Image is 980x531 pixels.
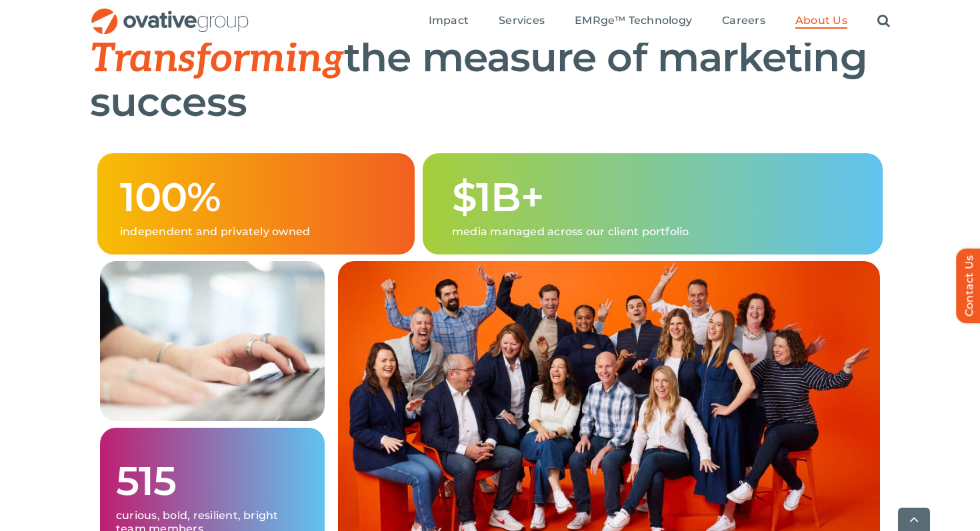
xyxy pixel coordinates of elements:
[575,14,692,29] a: EMRge™ Technology
[429,14,469,27] span: Impact
[575,14,692,27] span: EMRge™ Technology
[116,460,309,502] h1: 515
[120,176,392,219] h1: 100%
[452,225,860,239] p: media managed across our client portfolio
[90,36,890,123] h1: the measure of marketing success
[877,14,890,29] a: Search
[452,176,860,219] h1: $1B+
[795,14,847,27] span: About Us
[90,7,250,19] a: OG_Full_horizontal_RGB
[90,35,344,83] span: Transforming
[722,14,765,27] span: Careers
[100,261,325,421] img: About Us – Grid 1
[429,14,469,29] a: Impact
[795,14,847,29] a: About Us
[120,225,392,239] p: independent and privately owned
[499,14,545,29] a: Services
[499,14,545,27] span: Services
[722,14,765,29] a: Careers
